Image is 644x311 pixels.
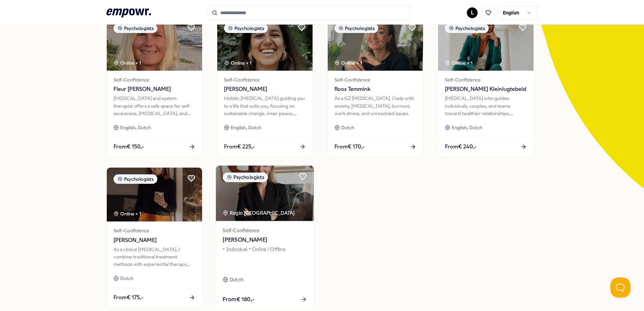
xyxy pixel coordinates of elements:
[208,5,410,20] input: Search for products, categories or subcategories
[224,76,306,83] span: Self-Confidence
[334,85,416,94] span: Roos Temmink
[452,124,482,131] span: English, Dutch
[114,85,195,94] span: Fleur [PERSON_NAME]
[224,59,252,67] div: Online + 1
[445,59,473,67] div: Online + 1
[445,142,477,151] span: From € 240,-
[216,166,314,221] img: package image
[107,168,202,221] img: package image
[223,173,268,182] div: Psychologists
[217,17,313,71] img: package image
[120,124,151,131] span: English, Dutch
[334,142,365,151] span: From € 170,-
[334,95,416,117] div: As a GZ [MEDICAL_DATA], I help with anxiety, [MEDICAL_DATA], burnout, work stress, and unresolved...
[114,76,195,83] span: Self-Confidence
[223,227,307,234] span: Self-Confidence
[114,59,141,67] div: Online + 1
[224,24,268,33] div: Psychologists
[438,17,534,71] img: package image
[334,59,362,67] div: Online + 1
[334,76,416,83] span: Self-Confidence
[230,276,243,284] span: Dutch
[114,227,195,234] span: Self-Confidence
[328,17,423,71] img: package image
[224,85,306,94] span: [PERSON_NAME]
[327,16,423,157] a: package imagePsychologistsOnline + 1Self-ConfidenceRoos TemminkAs a GZ [MEDICAL_DATA], I help wit...
[120,275,133,282] span: Dutch
[438,16,534,157] a: package imagePsychologistsOnline + 1Self-Confidence[PERSON_NAME] Kleinlugtebeld[MEDICAL_DATA] who...
[114,24,157,33] div: Psychologists
[114,293,143,302] span: From € 175,-
[341,124,354,131] span: Dutch
[445,95,527,117] div: [MEDICAL_DATA] who guides individuals, couples, and teams toward healthier relationships, growth,...
[224,95,306,117] div: Holistic [MEDICAL_DATA] guiding you to a life that suits you, focusing on sustainable change, inn...
[223,236,307,244] span: [PERSON_NAME]
[107,17,202,71] img: package image
[231,124,261,131] span: English, Dutch
[114,174,157,184] div: Psychologists
[445,24,489,33] div: Psychologists
[445,76,527,83] span: Self-Confidence
[467,7,478,18] button: L
[610,277,631,298] iframe: Help Scout Beacon - Open
[224,142,255,151] span: From € 225,-
[106,16,202,157] a: package imagePsychologistsOnline + 1Self-ConfidenceFleur [PERSON_NAME][MEDICAL_DATA] and system t...
[223,209,296,217] div: Regio [GEOGRAPHIC_DATA]
[114,246,195,268] div: As a clinical [MEDICAL_DATA], I combine traditional treatment methods with experiential therapy f...
[114,236,195,245] span: [PERSON_NAME]
[114,210,141,217] div: Online + 1
[106,167,202,307] a: package imagePsychologistsOnline + 1Self-Confidence[PERSON_NAME]As a clinical [MEDICAL_DATA], I c...
[114,142,144,151] span: From € 150,-
[223,295,254,304] span: From € 180,-
[445,85,527,94] span: [PERSON_NAME] Kleinlugtebeld
[216,165,315,310] a: package imagePsychologistsRegio [GEOGRAPHIC_DATA] Self-Confidence[PERSON_NAME]* Individual * Onli...
[334,24,378,33] div: Psychologists
[223,246,307,269] div: * Individual * Online / Offline
[114,95,195,117] div: [MEDICAL_DATA] and system therapist offers a safe space for self-awareness, [MEDICAL_DATA], and m...
[217,16,313,157] a: package imagePsychologistsOnline + 1Self-Confidence[PERSON_NAME]Holistic [MEDICAL_DATA] guiding y...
